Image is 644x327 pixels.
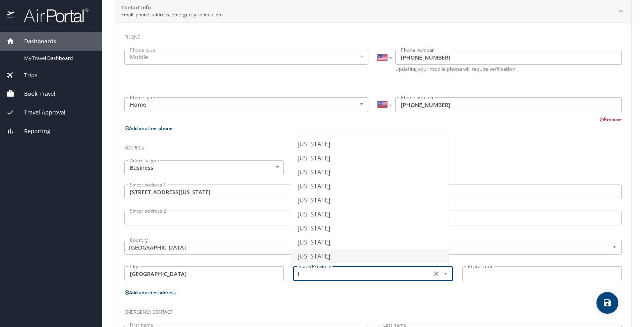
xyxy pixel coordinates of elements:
span: Travel Approval [14,108,65,117]
button: Remove [600,116,622,123]
button: Open [610,243,619,252]
button: Add another phone [124,125,173,132]
li: [US_STATE] [291,249,449,263]
li: [US_STATE] [291,151,449,165]
h3: Address [124,139,622,153]
li: [US_STATE] [291,263,449,277]
button: Clear [431,268,442,279]
li: [US_STATE] [291,179,449,193]
p: Email, phone, address, emergency contact info [121,11,223,18]
h3: Phone [124,29,622,42]
span: Reporting [14,127,50,135]
div: Business [124,160,284,175]
span: Dashboards [14,37,56,46]
div: Mobile [124,50,368,65]
li: [US_STATE] [291,137,449,151]
li: [US_STATE] [291,165,449,179]
h2: Contact Info [121,4,223,12]
button: Close [441,269,450,278]
img: airportal-logo.png [15,8,88,23]
p: Updating your mobile phone will require verification [395,67,622,72]
img: icon-airportal.png [7,8,15,23]
li: [US_STATE] [291,193,449,207]
span: My Travel Dashboard [24,54,93,62]
button: Add another address [124,289,176,296]
span: Trips [14,71,37,79]
span: Book Travel [14,90,55,98]
li: [US_STATE] [291,221,449,235]
div: Home [124,97,368,112]
li: [US_STATE] [291,207,449,221]
button: save [596,292,618,314]
h3: Emergency contact [124,304,622,317]
li: [US_STATE] [291,235,449,249]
